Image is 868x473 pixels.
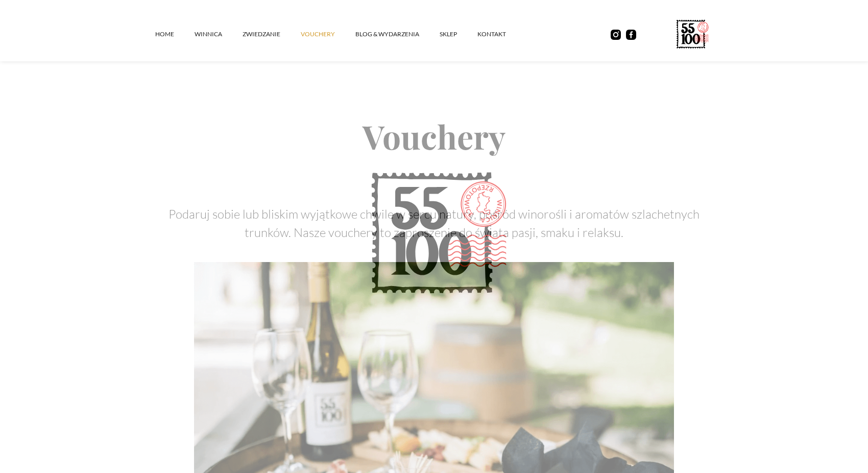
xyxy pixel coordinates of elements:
[440,19,477,50] a: SKLEP
[477,19,526,50] a: kontakt
[355,19,440,50] a: Blog & Wydarzenia
[243,19,301,50] a: ZWIEDZANIE
[195,19,243,50] a: winnica
[301,19,355,50] a: vouchery
[155,19,195,50] a: Home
